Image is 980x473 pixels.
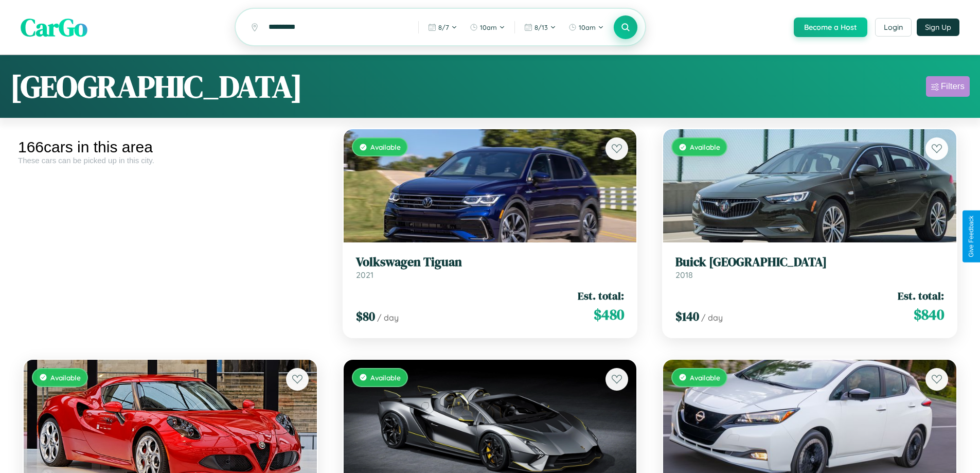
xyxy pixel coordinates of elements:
[356,308,375,325] span: $ 80
[377,312,399,323] span: / day
[941,81,965,92] div: Filters
[370,143,401,151] span: Available
[18,138,323,156] div: 166 cars in this area
[10,65,302,108] h1: [GEOGRAPHIC_DATA]
[968,216,975,257] div: Give Feedback
[534,23,548,31] span: 8 / 13
[926,76,970,97] button: Filters
[594,304,624,325] span: $ 480
[370,373,401,382] span: Available
[914,304,944,325] span: $ 840
[356,270,373,280] span: 2021
[675,270,693,280] span: 2018
[690,373,720,382] span: Available
[898,288,944,303] span: Est. total:
[917,19,959,36] button: Sign Up
[423,19,462,36] button: 8/7
[18,156,323,165] div: These cars can be picked up in this city.
[875,18,912,37] button: Login
[438,23,449,31] span: 8 / 7
[675,255,944,280] a: Buick [GEOGRAPHIC_DATA]2018
[690,143,720,151] span: Available
[701,312,723,323] span: / day
[50,373,81,382] span: Available
[675,308,699,325] span: $ 140
[578,288,624,303] span: Est. total:
[356,255,625,280] a: Volkswagen Tiguan2021
[794,17,867,37] button: Become a Host
[480,23,497,31] span: 10am
[675,255,944,270] h3: Buick [GEOGRAPHIC_DATA]
[563,19,609,36] button: 10am
[579,23,596,31] span: 10am
[21,10,87,44] span: CarGo
[465,19,510,36] button: 10am
[519,19,561,36] button: 8/13
[356,255,625,270] h3: Volkswagen Tiguan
